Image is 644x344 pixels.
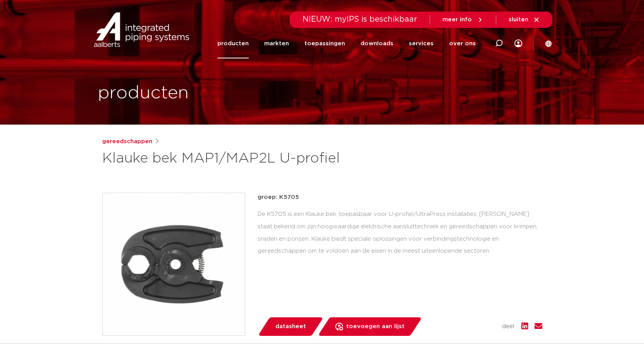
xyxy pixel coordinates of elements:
span: toevoegen aan lijst [346,320,405,333]
img: Product Image for Klauke bek MAP1/MAP2L U-profiel [102,193,245,335]
a: toepassingen [304,29,345,58]
nav: Menu [217,29,476,58]
a: sluiten [509,16,540,23]
a: gereedschappen [102,137,152,146]
span: sluiten [509,17,528,22]
p: groep: K5705 [258,193,542,202]
div: De K5705 is een Klauke bek, toepasbaar voor U-profiel/UltraPress installaties. [PERSON_NAME] staa... [258,208,542,257]
h1: producten [98,81,189,106]
span: meer info [442,17,472,22]
a: markten [264,29,289,58]
span: deel: [502,322,515,331]
a: producten [217,29,249,58]
span: datasheet [275,320,306,333]
a: datasheet [258,317,323,336]
span: NIEUW: myIPS is beschikbaar [302,15,417,23]
a: over ons [449,29,476,58]
a: downloads [360,29,393,58]
h1: Klauke bek MAP1/MAP2L U-profiel [102,149,393,168]
a: services [409,29,434,58]
a: meer info [442,16,483,23]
